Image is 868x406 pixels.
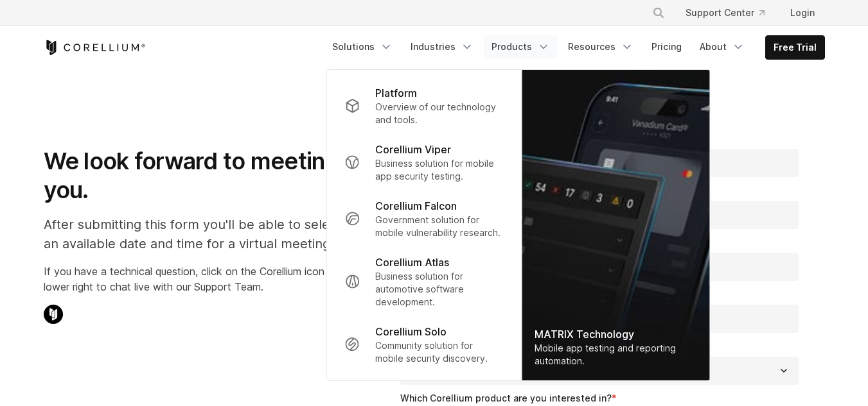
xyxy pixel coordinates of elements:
[375,214,503,239] p: Government solution for mobile vulnerability research.
[535,342,697,368] div: Mobile app testing and reporting automation.
[324,35,825,60] div: Navigation Menu
[403,35,481,58] a: Industries
[522,70,710,380] img: Matrix_WebNav_1x
[375,142,451,157] p: Corellium Viper
[375,101,503,126] p: Overview of our technology and tools.
[334,247,513,316] a: Corellium Atlas Business solution for automotive software development.
[324,35,400,58] a: Solutions
[400,393,612,403] span: Which Corellium product are you interested in?
[334,78,513,134] a: Platform Overview of our technology and tools.
[44,40,146,55] a: Corellium Home
[375,198,457,214] p: Corellium Falcon
[522,70,710,380] a: MATRIX Technology Mobile app testing and reporting automation.
[334,316,513,373] a: Corellium Solo Community solution for mobile security discovery.
[375,85,417,101] p: Platform
[44,305,63,324] img: Corellium Chat Icon
[637,1,825,24] div: Navigation Menu
[334,190,513,247] a: Corellium Falcon Government solution for mobile vulnerability research.
[766,36,824,59] a: Free Trial
[535,326,697,342] div: MATRIX Technology
[692,35,752,58] a: About
[334,134,513,190] a: Corellium Viper Business solution for mobile app security testing.
[44,215,354,253] p: After submitting this form you'll be able to select an available date and time for a virtual meet...
[44,147,354,205] h1: We look forward to meeting you.
[375,324,447,339] p: Corellium Solo
[375,157,503,183] p: Business solution for mobile app security testing.
[780,1,825,24] a: Login
[560,35,641,58] a: Resources
[484,35,558,58] a: Products
[375,270,503,309] p: Business solution for automotive software development.
[647,1,670,24] button: Search
[44,264,354,294] p: If you have a technical question, click on the Corellium icon in the lower right to chat live wit...
[375,255,449,270] p: Corellium Atlas
[375,339,503,365] p: Community solution for mobile security discovery.
[675,1,775,24] a: Support Center
[644,35,689,58] a: Pricing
